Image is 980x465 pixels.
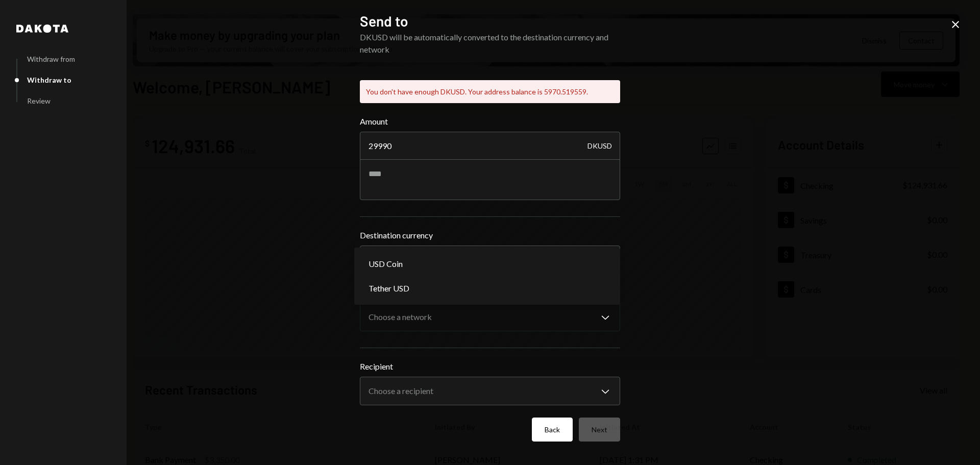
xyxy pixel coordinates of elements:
div: You don't have enough DKUSD. Your address balance is 5970.519559. [360,80,620,103]
div: Withdraw from [27,55,75,63]
button: Destination currency [360,246,620,274]
div: DKUSD [587,132,612,160]
label: Recipient [360,360,620,373]
button: Back [532,418,573,442]
button: Destination network [360,303,620,331]
label: Amount [360,115,620,128]
span: Tether USD [369,282,409,295]
div: Review [27,96,51,105]
div: Withdraw to [27,76,71,84]
label: Destination currency [360,229,620,241]
h2: Send to [360,11,620,31]
span: USD Coin [369,258,403,270]
button: Recipient [360,377,620,405]
div: DKUSD will be automatically converted to the destination currency and network [360,31,620,56]
input: Enter amount [360,132,620,160]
